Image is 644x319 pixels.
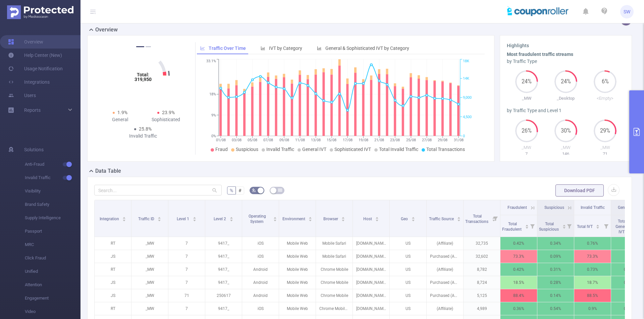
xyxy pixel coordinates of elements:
[131,302,168,315] p: _MW
[25,305,80,318] span: Video
[464,250,500,263] p: 32,602
[200,46,205,51] i: icon: line-chart
[248,138,257,142] tspan: 05/08
[8,35,43,49] a: Overview
[25,211,80,225] span: Supply Intelligence
[537,276,574,289] p: 0.28%
[95,237,131,250] p: RT
[122,216,126,220] div: Sort
[390,289,426,302] p: US
[454,138,464,142] tspan: 31/08
[457,216,461,220] div: Sort
[8,49,62,62] a: Help Center (New)
[232,138,241,142] tspan: 03/08
[596,226,600,228] i: icon: caret-down
[316,237,353,250] p: Mobile Safari
[279,276,316,289] p: Mobile Web
[25,158,80,171] span: Anti-Fraud
[205,289,242,302] p: 250617
[375,216,379,218] i: icon: caret-up
[269,46,302,51] span: IVT by Category
[242,302,279,315] p: iOS
[334,147,371,152] span: Sophisticated IVT
[574,263,611,276] p: 0.73%
[574,289,611,302] p: 88.5%
[422,138,432,142] tspan: 27/08
[507,58,625,65] div: by Traffic Type
[25,292,80,305] span: Engagement
[137,72,149,77] tspan: Total:
[464,263,500,276] p: 8,782
[162,110,175,115] span: 23.9%
[100,217,120,221] span: Integration
[325,46,409,51] span: General & Sophisticated IVT by Category
[261,46,265,51] i: icon: bar-chart
[554,128,577,134] span: 30%
[411,219,415,221] i: icon: caret-down
[8,75,50,89] a: Integrations
[95,26,118,34] h2: Overview
[25,238,80,251] span: MRC
[209,92,216,97] tspan: 18%
[390,276,426,289] p: US
[193,216,197,220] div: Sort
[263,138,273,142] tspan: 07/08
[427,263,463,276] p: (Affiliate)
[555,184,604,196] button: Download PDF
[249,214,266,224] span: Operating System
[136,46,144,47] button: 1
[302,147,326,152] span: General IVT
[363,217,373,221] span: Host
[95,263,131,276] p: RT
[438,138,447,142] tspan: 29/08
[546,151,585,157] p: 146
[353,289,389,302] p: [DOMAIN_NAME]
[25,265,80,278] span: Unified
[353,263,389,276] p: [DOMAIN_NAME]
[242,250,279,263] p: iOS
[463,115,472,119] tspan: 4,500
[601,215,611,237] i: Filter menu
[131,263,168,276] p: _MW
[525,224,529,226] i: icon: caret-up
[24,143,44,156] span: Solutions
[168,302,205,315] p: 7
[464,276,500,289] p: 8,724
[236,147,258,152] span: Suspicious
[131,276,168,289] p: _MW
[574,276,611,289] p: 18.7%
[426,147,465,152] span: Total Transactions
[427,289,463,302] p: Purchased (Affiliate)
[353,276,389,289] p: [DOMAIN_NAME]
[311,138,321,142] tspan: 13/08
[206,59,216,64] tspan: 33.1%
[238,188,241,193] span: #
[427,250,463,263] p: Purchased (Affiliate)
[341,216,345,218] i: icon: caret-up
[168,237,205,250] p: 7
[574,237,611,250] p: 0.76%
[25,198,80,211] span: Brand Safety
[379,147,418,152] span: Total Invalid Traffic
[229,216,233,220] div: Sort
[537,250,574,263] p: 0.09%
[138,217,155,221] span: Traffic ID
[565,215,574,237] i: Filter menu
[528,215,537,237] i: Filter menu
[211,113,216,117] tspan: 9%
[95,167,121,175] h2: Data Table
[158,216,161,218] i: icon: caret-up
[401,217,409,221] span: Geo
[266,147,294,152] span: Invalid Traffic
[279,250,316,263] p: Mobile Web
[25,225,80,238] span: Passport
[323,217,339,221] span: Browser
[537,289,574,302] p: 0.14%
[168,263,205,276] p: 7
[596,224,600,228] div: Sort
[316,302,353,315] p: Chrome Mobile iOS
[596,224,600,226] i: icon: caret-up
[341,219,345,221] i: icon: caret-down
[279,302,316,315] p: Mobile Web
[500,289,537,302] p: 88.4%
